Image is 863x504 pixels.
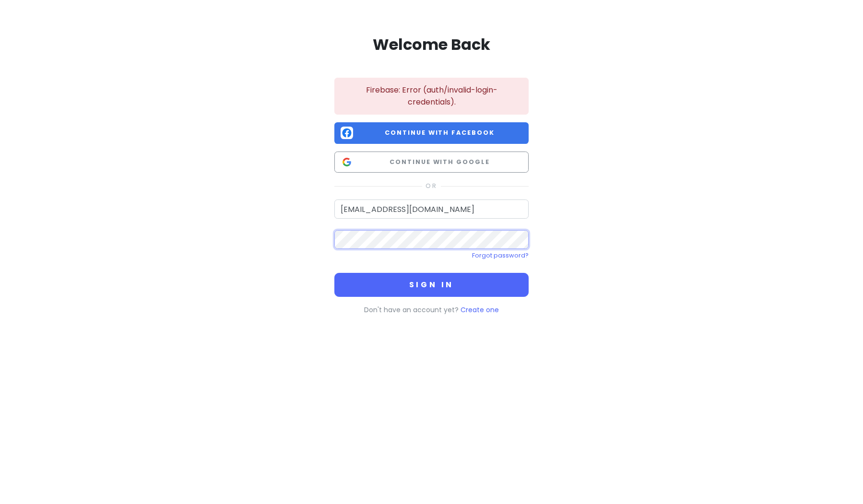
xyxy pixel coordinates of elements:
[334,273,529,297] button: Sign in
[357,128,522,138] span: Continue with Facebook
[341,127,353,139] img: Facebook logo
[357,157,522,167] span: Continue with Google
[341,156,353,168] img: Google logo
[334,305,529,315] p: Don't have an account yet?
[472,251,529,259] a: Forgot password?
[334,199,529,219] input: Email Address
[334,152,529,173] button: Continue with Google
[461,305,499,315] a: Create one
[334,122,529,144] button: Continue with Facebook
[334,35,529,55] h2: Welcome Back
[334,78,529,115] div: Firebase: Error (auth/invalid-login-credentials).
